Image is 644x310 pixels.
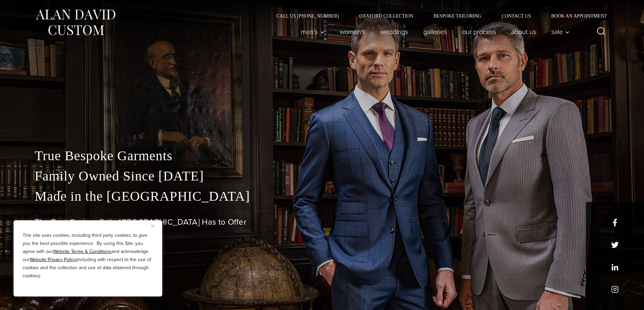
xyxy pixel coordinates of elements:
span: Sale [551,28,570,35]
a: Bespoke Tailoring [423,13,491,18]
button: Close [151,222,159,230]
a: weddings [373,25,415,38]
a: Galleries [415,25,454,38]
a: Call Us [PHONE_NUMBER] [266,13,349,18]
a: Book an Appointment [541,13,609,18]
a: Oxxford Collection [349,13,423,18]
a: Contact Us [492,13,541,18]
nav: Primary Navigation [293,25,573,38]
a: Website Terms & Conditions [53,248,112,255]
p: This site uses cookies, including third party cookies, to give you the best possible experience. ... [23,231,153,280]
button: View Search Form [593,24,610,40]
a: About Us [503,25,544,38]
a: Our Process [454,25,503,38]
nav: Secondary Navigation [266,13,610,18]
span: Men’s [301,28,325,35]
img: Alan David Custom [35,7,116,37]
h1: The Best Custom Suits [GEOGRAPHIC_DATA] Has to Offer [35,217,610,227]
img: Close [151,225,154,228]
p: True Bespoke Garments Family Owned Since [DATE] Made in the [GEOGRAPHIC_DATA] [35,146,610,206]
a: Website Privacy Policy [30,256,76,263]
a: Women’s [332,25,373,38]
